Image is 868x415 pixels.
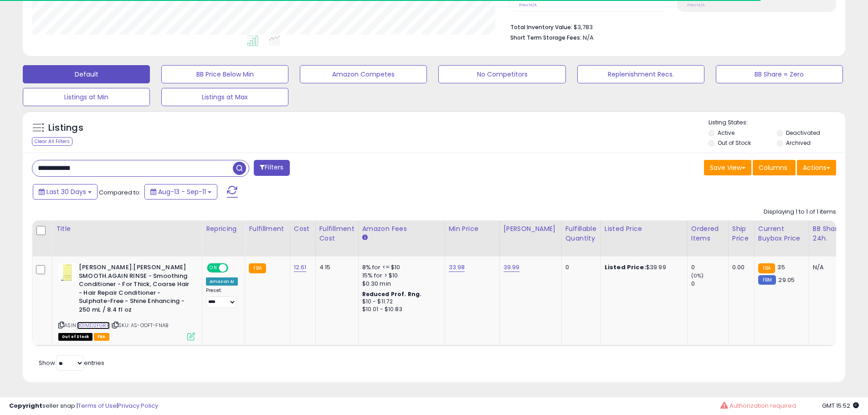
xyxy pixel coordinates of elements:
[362,234,368,242] small: Amazon Fees.
[32,137,72,146] div: Clear All Filters
[144,184,217,200] button: Aug-13 - Sep-11
[449,224,496,234] div: Min Price
[227,264,241,272] span: OFF
[716,65,843,83] button: BB Share = Zero
[249,263,266,273] small: FBA
[111,322,168,329] span: | SKU: AS-OOFT-FNAB
[362,306,438,313] div: $10.01 - $10.83
[319,224,354,243] div: Fulfillment Cost
[46,187,86,196] span: Last 30 Days
[319,263,351,272] div: 4.15
[77,322,110,329] a: B01MD2FGRR
[58,263,77,282] img: 31Ztlbg6v6L._SL40_.jpg
[709,118,845,127] p: Listing States:
[438,65,565,83] button: No Competitors
[777,263,785,272] span: 35
[753,160,796,175] button: Columns
[33,184,98,200] button: Last 30 Days
[158,187,206,196] span: Aug-13 - Sep-11
[691,224,724,243] div: Ordered Items
[362,224,441,234] div: Amazon Fees
[691,263,728,272] div: 0
[503,224,558,234] div: [PERSON_NAME]
[161,65,288,83] button: BB Price Below Min
[56,224,198,234] div: Title
[704,160,751,175] button: Save View
[503,263,520,272] a: 39.99
[758,263,775,273] small: FBA
[718,129,734,137] label: Active
[78,401,117,410] a: Terms of Use
[79,263,190,316] b: [PERSON_NAME].[PERSON_NAME] SMOOTH.AGAIN RINSE - Smoothing Conditioner - For Thick, Coarse Hair -...
[691,272,704,279] small: (0%)
[206,287,238,308] div: Preset:
[294,224,312,234] div: Cost
[58,333,92,341] span: All listings that are currently out of stock and unavailable for purchase on Amazon
[758,275,776,285] small: FBM
[9,401,42,410] strong: Copyright
[48,122,83,134] h5: Listings
[249,224,286,234] div: Fulfillment
[118,401,158,410] a: Privacy Policy
[691,280,728,288] div: 0
[206,224,241,234] div: Repricing
[797,160,836,175] button: Actions
[813,263,843,272] div: N/A
[23,88,150,106] button: Listings at Min
[577,65,704,83] button: Replenishment Recs.
[294,263,307,272] a: 12.61
[605,263,646,272] b: Listed Price:
[605,224,683,234] div: Listed Price
[58,263,195,339] div: ASIN:
[362,290,422,298] b: Reduced Prof. Rng.
[161,88,288,106] button: Listings at Max
[605,263,680,272] div: $39.99
[99,188,141,197] span: Compared to:
[565,224,597,243] div: Fulfillable Quantity
[519,2,537,8] small: Prev: N/A
[718,139,751,147] label: Out of Stock
[732,263,747,272] div: 0.00
[764,208,836,216] div: Displaying 1 to 1 of 1 items
[778,276,795,284] span: 29.05
[94,333,109,341] span: FBA
[254,160,289,176] button: Filters
[300,65,427,83] button: Amazon Competes
[206,277,238,286] div: Amazon AI
[449,263,465,272] a: 33.98
[758,224,805,243] div: Current Buybox Price
[208,264,219,272] span: ON
[510,23,572,31] b: Total Inventory Value:
[510,34,581,41] b: Short Term Storage Fees:
[510,21,829,32] li: $3,783
[9,402,158,410] div: seller snap | |
[362,272,438,280] div: 15% for > $10
[759,163,787,172] span: Columns
[362,263,438,272] div: 8% for <= $10
[362,298,438,306] div: $10 - $11.72
[786,139,811,147] label: Archived
[23,65,150,83] button: Default
[687,2,705,8] small: Prev: N/A
[362,280,438,288] div: $0.30 min
[786,129,820,137] label: Deactivated
[39,359,104,367] span: Show: entries
[565,263,594,272] div: 0
[813,224,846,243] div: BB Share 24h.
[732,224,750,243] div: Ship Price
[583,33,594,42] span: N/A
[822,401,859,410] span: 2025-10-12 15:52 GMT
